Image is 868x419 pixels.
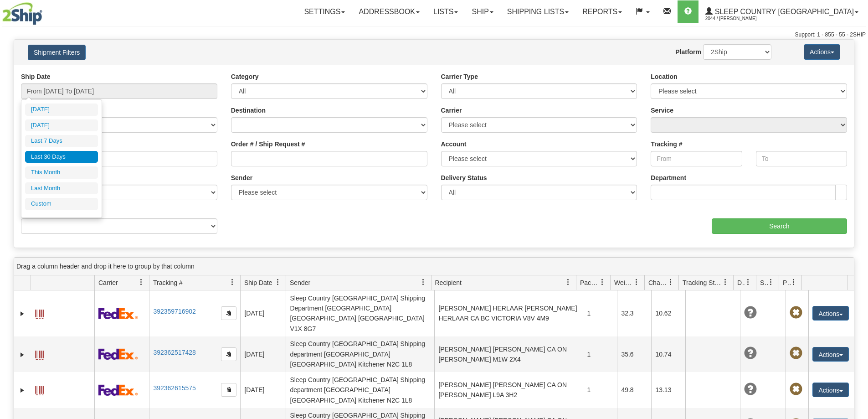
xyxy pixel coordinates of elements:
[790,306,802,319] span: Pickup Not Assigned
[153,308,195,315] a: 392359716902
[270,274,286,290] a: Ship Date filter column settings
[683,278,722,287] span: Tracking Status
[21,72,51,81] label: Ship Date
[290,278,310,287] span: Sender
[98,278,118,287] span: Carrier
[629,274,644,290] a: Weight filter column settings
[416,274,431,290] a: Sender filter column settings
[98,308,138,319] img: 2 - FedEx Express®
[441,72,478,81] label: Carrier Type
[783,278,791,287] span: Pickup Status
[651,336,685,372] td: 10.74
[583,290,617,336] td: 1
[465,0,500,23] a: Ship
[675,47,701,57] label: Platform
[240,290,286,336] td: [DATE]
[651,173,686,182] label: Department
[790,383,802,396] span: Pickup Not Assigned
[221,306,236,320] button: Copy to clipboard
[595,274,610,290] a: Packages filter column settings
[744,347,757,360] span: Unknown
[651,151,742,166] input: From
[575,0,629,23] a: Reports
[434,290,583,336] td: [PERSON_NAME] HERLAAR [PERSON_NAME] HERLAAR CA BC VICTORIA V8V 4M9
[441,173,487,182] label: Delivery Status
[153,278,183,287] span: Tracking #
[231,72,259,81] label: Category
[617,372,651,408] td: 49.8
[286,290,434,336] td: Sleep Country [GEOGRAPHIC_DATA] Shipping Department [GEOGRAPHIC_DATA] [GEOGRAPHIC_DATA] [GEOGRAPH...
[617,290,651,336] td: 32.3
[560,274,576,290] a: Recipient filter column settings
[352,0,426,23] a: Addressbook
[18,386,27,395] a: Expand
[614,278,633,287] span: Weight
[651,372,685,408] td: 13.13
[812,383,849,397] button: Actions
[35,305,44,320] a: Label
[663,274,678,290] a: Charge filter column settings
[705,14,774,23] span: 2044 / [PERSON_NAME]
[651,72,677,81] label: Location
[804,44,840,60] button: Actions
[25,182,98,195] li: Last Month
[231,173,252,182] label: Sender
[756,151,847,166] input: To
[441,106,462,115] label: Carrier
[744,306,757,319] span: Unknown
[153,384,195,392] a: 392362615575
[153,349,195,356] a: 392362517428
[14,258,854,275] div: grid grouping header
[651,290,685,336] td: 10.62
[580,278,599,287] span: Packages
[2,2,42,25] img: logo2044.jpg
[25,103,98,116] li: [DATE]
[718,274,733,290] a: Tracking Status filter column settings
[737,278,745,287] span: Delivery Status
[500,0,575,23] a: Shipping lists
[786,274,801,290] a: Pickup Status filter column settings
[134,274,149,290] a: Carrier filter column settings
[744,383,757,396] span: Unknown
[231,140,305,149] label: Order # / Ship Request #
[25,198,98,210] li: Custom
[651,106,673,115] label: Service
[35,347,44,361] a: Label
[98,384,138,396] img: 2 - FedEx Express®
[426,0,465,23] a: Lists
[712,218,847,234] input: Search
[434,336,583,372] td: [PERSON_NAME] [PERSON_NAME] CA ON [PERSON_NAME] M1W 2X4
[18,309,27,318] a: Expand
[583,372,617,408] td: 1
[763,274,779,290] a: Shipment Issues filter column settings
[25,119,98,132] li: [DATE]
[434,372,583,408] td: [PERSON_NAME] [PERSON_NAME] CA ON [PERSON_NAME] L9A 3H2
[699,0,865,23] a: Sleep Country [GEOGRAPHIC_DATA] 2044 / [PERSON_NAME]
[651,140,682,149] label: Tracking #
[286,336,434,372] td: Sleep Country [GEOGRAPHIC_DATA] Shipping department [GEOGRAPHIC_DATA] [GEOGRAPHIC_DATA] Kitchener...
[441,140,467,149] label: Account
[790,347,802,360] span: Pickup Not Assigned
[435,278,462,287] span: Recipient
[583,336,617,372] td: 1
[225,274,240,290] a: Tracking # filter column settings
[221,383,236,397] button: Copy to clipboard
[25,166,98,179] li: This Month
[240,336,286,372] td: [DATE]
[35,382,44,397] a: Label
[297,0,352,23] a: Settings
[28,45,86,60] button: Shipment Filters
[740,274,756,290] a: Delivery Status filter column settings
[18,350,27,359] a: Expand
[617,336,651,372] td: 35.6
[812,306,849,321] button: Actions
[2,31,866,39] div: Support: 1 - 855 - 55 - 2SHIP
[231,106,266,115] label: Destination
[286,372,434,408] td: Sleep Country [GEOGRAPHIC_DATA] Shipping department [GEOGRAPHIC_DATA] [GEOGRAPHIC_DATA] Kitchener...
[760,278,768,287] span: Shipment Issues
[713,8,854,16] span: Sleep Country [GEOGRAPHIC_DATA]
[244,278,272,287] span: Ship Date
[25,135,98,147] li: Last 7 Days
[25,151,98,163] li: Last 30 Days
[98,348,138,360] img: 2 - FedEx Express®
